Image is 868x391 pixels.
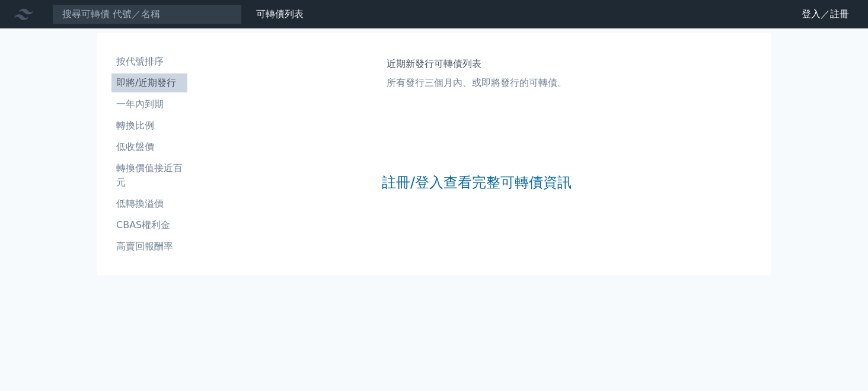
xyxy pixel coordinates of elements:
a: 登入／註冊 [792,5,859,24]
a: 按代號排序 [111,52,187,71]
a: 轉換比例 [111,116,187,135]
a: CBAS權利金 [111,216,187,235]
input: 搜尋可轉債 代號／名稱 [52,4,242,24]
a: 低收盤價 [111,137,187,156]
a: 低轉換溢價 [111,194,187,213]
li: 即將/近期發行 [111,76,187,90]
li: 低轉換溢價 [111,197,187,211]
h1: 近期新發行可轉債列表 [387,57,567,71]
li: 高賣回報酬率 [111,239,187,254]
p: 所有發行三個月內、或即將發行的可轉債。 [387,76,567,90]
li: CBAS權利金 [111,218,187,232]
a: 轉換價值接近百元 [111,159,187,192]
li: 轉換比例 [111,118,187,133]
a: 可轉債列表 [256,8,304,20]
li: 轉換價值接近百元 [111,161,187,190]
li: 低收盤價 [111,140,187,154]
a: 高賣回報酬率 [111,237,187,256]
a: 即將/近期發行 [111,73,187,92]
li: 一年內到期 [111,97,187,111]
a: 註冊/登入查看完整可轉債資訊 [382,173,572,192]
li: 按代號排序 [111,55,187,69]
a: 一年內到期 [111,95,187,114]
